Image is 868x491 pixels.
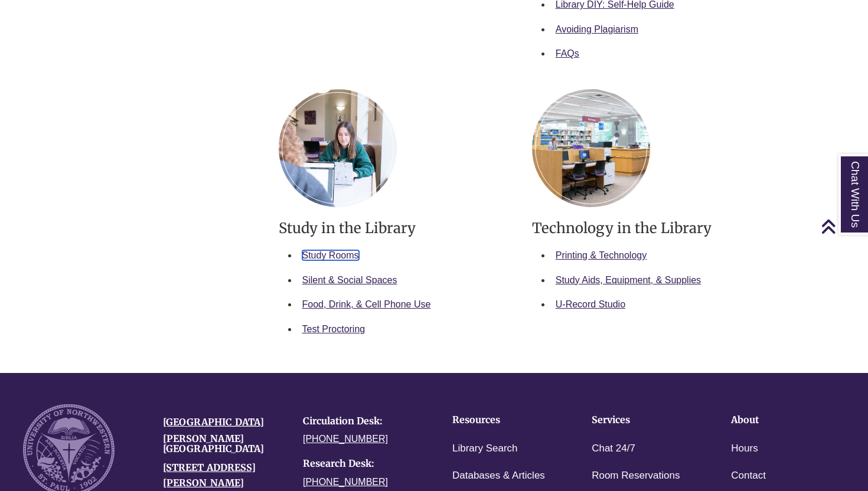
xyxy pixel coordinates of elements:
[303,416,425,427] h4: Circulation Desk:
[302,275,397,285] a: Silent & Social Spaces
[302,324,366,334] a: Test Proctoring
[556,299,625,309] a: U-Record Studio
[302,299,431,309] a: Food, Drink, & Cell Phone Use
[452,440,518,457] a: Library Search
[731,415,834,425] h4: About
[279,219,514,237] h3: Study in the Library
[302,250,359,260] a: Study Rooms
[592,415,694,425] h4: Services
[303,477,388,487] a: [PHONE_NUMBER]
[163,434,285,454] h4: [PERSON_NAME][GEOGRAPHIC_DATA]
[731,440,758,457] a: Hours
[303,459,425,469] h4: Research Desk:
[556,24,638,34] a: Avoiding Plagiarism
[163,416,264,428] a: [GEOGRAPHIC_DATA]
[532,219,768,237] h3: Technology in the Library
[821,218,865,234] a: Back to Top
[452,467,545,485] a: Databases & Articles
[592,467,680,485] a: Room Reservations
[556,48,579,58] a: FAQs
[556,275,701,285] a: Study Aids, Equipment, & Supplies
[303,434,388,444] a: [PHONE_NUMBER]
[452,415,555,425] h4: Resources
[731,467,766,485] a: Contact
[592,440,635,457] a: Chat 24/7
[556,250,647,260] a: Printing & Technology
